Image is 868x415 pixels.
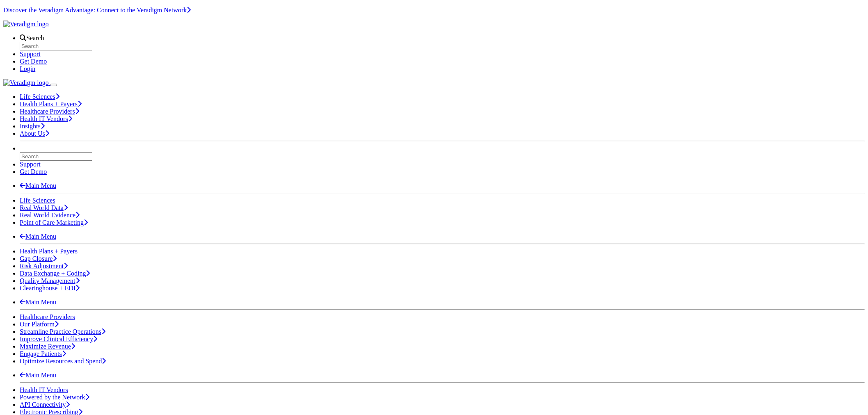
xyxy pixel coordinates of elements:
img: Veradigm logo [3,21,49,28]
input: Search [20,42,92,50]
a: Main Menu [20,182,56,189]
a: Data Exchange + Coding [20,270,90,277]
a: Gap Closure [20,255,57,262]
a: Healthcare Providers [20,313,75,320]
a: Powered by the Network [20,394,89,401]
span: Learn More [187,7,191,14]
a: Optimize Resources and Spend [20,358,106,365]
a: About Us [20,130,49,137]
a: Our Platform [20,321,59,328]
button: Toggle Navigation Menu [50,84,57,86]
a: Discover the Veradigm Advantage: Connect to the Veradigm NetworkLearn More [3,7,191,14]
a: Quality Management [20,277,80,284]
a: Main Menu [20,233,56,240]
img: Veradigm logo [3,79,49,87]
a: Clearinghouse + EDI [20,285,80,292]
a: Health Plans + Payers [20,248,78,255]
a: Healthcare Providers [20,108,79,115]
a: Support [20,161,41,168]
a: Real World Evidence [20,212,80,219]
a: Veradigm logo [3,21,49,27]
section: Covid alert [3,7,865,14]
a: Veradigm logo [3,79,50,86]
a: Real World Data [20,204,68,211]
a: Life Sciences [20,197,55,204]
a: Login [20,65,35,72]
a: Insights [20,123,45,130]
a: Maximize Revenue [20,343,75,350]
a: Health IT Vendors [20,386,68,393]
a: Improve Clinical Efficiency [20,335,97,342]
a: Streamline Practice Operations [20,328,105,335]
a: Get Demo [20,58,47,65]
input: Search [20,152,92,161]
a: Get Demo [20,168,47,175]
a: Risk Adjustment [20,262,68,269]
a: Life Sciences [20,93,59,100]
a: Main Menu [20,299,56,306]
a: Search [20,34,44,41]
a: Support [20,50,41,57]
a: Main Menu [20,372,56,379]
a: Health IT Vendors [20,115,72,122]
a: Health Plans + Payers [20,100,82,107]
a: Engage Patients [20,350,66,357]
a: API Connectivity [20,401,70,408]
a: Point of Care Marketing [20,219,88,226]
